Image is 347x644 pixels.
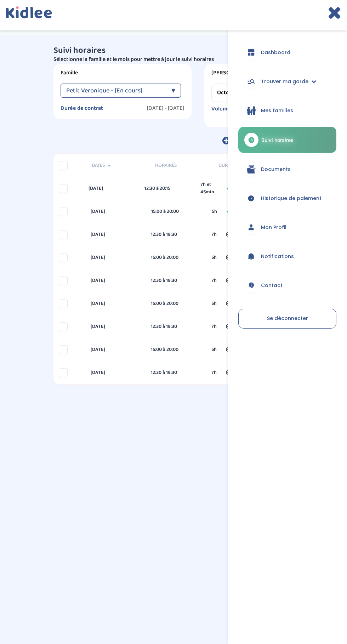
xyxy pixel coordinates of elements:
a: Se déconnecter [238,309,336,329]
div: [DATE] [85,323,146,330]
span: Historique de paiement [261,195,322,202]
a: Dashboard [238,40,336,65]
span: Documents [261,166,291,173]
span: 7h [211,277,217,284]
span: Suivi horaires [261,136,294,144]
div: 15:00 à 20:00 [151,346,201,353]
a: Mes familles [238,98,336,123]
label: [DATE] - [DATE] [147,105,184,112]
label: Famille [61,69,184,76]
div: [DATE] [85,300,146,307]
div: [DATE] [85,231,146,238]
button: Ajouter un horaire [212,133,294,148]
div: 15:00 à 20:00 [151,254,201,261]
div: 12:30 à 19:30 [151,369,201,376]
p: Sélectionne la famille et le mois pour mettre à jour le suivi horaires [53,55,294,64]
span: Petit Veronique - [En cours] [66,84,142,98]
span: Contact [261,282,283,289]
div: [DATE] [85,277,146,284]
span: Dashboard [261,49,290,56]
span: 5h [212,208,217,215]
a: Historique de paiement [238,186,336,211]
span: Trouver ma garde [261,78,308,85]
label: Volume de cette période [211,106,273,113]
div: [DATE] [85,254,146,261]
span: 5h [211,300,217,307]
span: 7h [211,369,217,376]
span: 5h [211,254,217,261]
div: [DATE] [83,185,139,192]
a: Notifications [238,244,336,269]
div: 12:30 à 19:30 [151,277,201,284]
label: [PERSON_NAME] affichée [211,69,286,76]
div: Durée [213,162,238,169]
h3: Suivi horaires [53,46,294,55]
div: [DATE] [85,369,146,376]
span: Mon Profil [261,224,286,231]
div: 15:00 à 20:00 [151,300,201,307]
span: Notifications [261,253,294,260]
span: Mes familles [261,107,293,114]
div: 12:30 à 19:30 [151,231,201,238]
div: ▼ [171,84,175,98]
span: 7h [211,231,217,238]
a: Contact [238,273,336,298]
div: 15:00 à 20:00 [151,208,201,215]
div: Dates [86,162,150,169]
div: [DATE] [85,346,146,353]
span: Se déconnecter [267,315,308,322]
span: Horaires [155,162,208,169]
a: Trouver ma garde [238,69,336,94]
div: 12:30 à 19:30 [151,323,201,330]
a: Mon Profil [238,215,336,240]
label: Durée de contrat [61,105,103,112]
span: 7h [211,323,217,330]
span: 5h [211,346,217,353]
span: 7h et 45min [200,181,217,196]
div: [DATE] [85,208,146,215]
a: Documents [238,156,336,182]
a: Suivi horaires [238,127,336,153]
div: 12:30 à 20:15 [144,185,190,192]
